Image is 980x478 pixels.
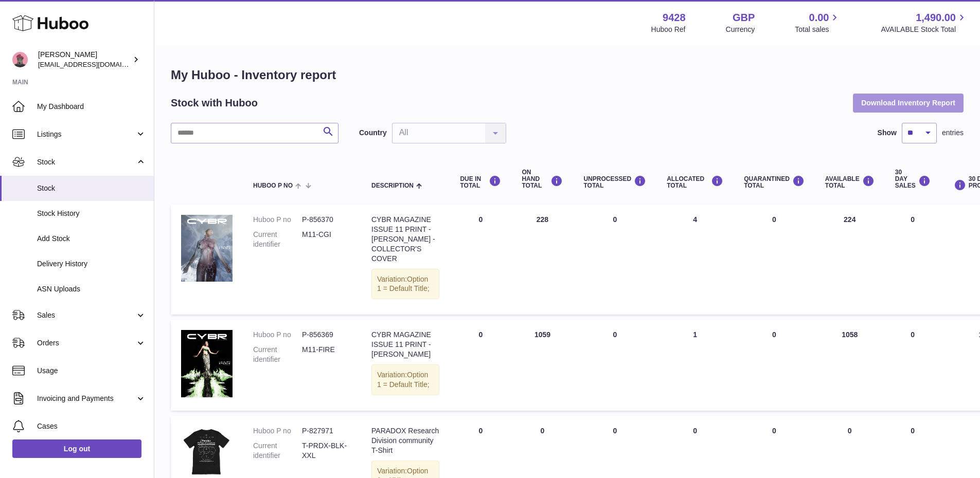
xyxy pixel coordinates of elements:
div: Variation: [371,269,439,300]
span: Option 1 = Default Title; [377,371,430,389]
dt: Huboo P no [253,215,302,225]
span: Orders [37,338,135,348]
span: Stock [37,157,135,167]
img: product image [181,330,233,397]
td: 1059 [511,320,573,410]
td: 0 [573,205,656,315]
span: 0 [772,427,776,435]
dd: P-856369 [302,330,351,340]
div: Currency [726,25,755,34]
span: Usage [37,366,146,376]
span: Invoicing and Payments [37,394,135,403]
div: DUE IN TOTAL [460,175,501,189]
img: product image [181,426,233,477]
label: Country [359,128,387,138]
div: CYBR MAGAZINE ISSUE 11 PRINT - [PERSON_NAME] [371,330,439,359]
td: 1058 [815,320,885,410]
img: internalAdmin-9428@internal.huboo.com [12,52,28,67]
strong: GBP [733,11,755,25]
span: Listings [37,130,135,139]
div: [PERSON_NAME] [38,50,131,69]
h2: Stock with Huboo [171,96,258,110]
div: ALLOCATED Total [667,175,723,189]
div: 30 DAY SALES [895,169,931,190]
span: Stock History [37,209,146,218]
div: ON HAND Total [522,169,563,190]
dt: Current identifier [253,441,302,461]
div: QUARANTINED Total [744,175,805,189]
div: UNPROCESSED Total [583,175,646,189]
a: 1,490.00 AVAILABLE Stock Total [881,11,968,34]
span: Delivery History [37,259,146,269]
span: Total sales [795,25,841,34]
dt: Current identifier [253,230,302,249]
a: 0.00 Total sales [795,11,841,34]
img: product image [181,215,233,282]
td: 4 [656,205,734,315]
dd: P-856370 [302,215,351,225]
div: AVAILABLE Total [825,175,875,189]
span: ASN Uploads [37,284,146,294]
td: 0 [573,320,656,410]
span: Huboo P no [253,182,293,189]
span: Cases [37,421,146,431]
td: 228 [511,205,573,315]
td: 0 [885,205,941,315]
span: Description [371,182,414,189]
span: entries [942,128,964,138]
span: 0.00 [809,11,829,25]
dd: M11-CGI [302,230,351,249]
button: Download Inventory Report [853,94,964,112]
span: Option 1 = Default Title; [377,275,430,293]
span: Stock [37,183,146,193]
dt: Huboo P no [253,330,302,340]
td: 0 [450,320,511,410]
span: AVAILABLE Stock Total [881,25,968,34]
div: Huboo Ref [651,25,686,34]
td: 1 [656,320,734,410]
dd: P-827971 [302,426,351,436]
span: My Dashboard [37,102,146,112]
span: Add Stock [37,234,146,244]
td: 0 [450,205,511,315]
span: 0 [772,215,776,224]
strong: 9428 [663,11,686,25]
div: Variation: [371,364,439,395]
dd: M11-FIRE [302,345,351,364]
span: [EMAIL_ADDRESS][DOMAIN_NAME] [38,60,151,68]
label: Show [878,128,897,138]
td: 224 [815,205,885,315]
div: PARADOX Research Division community T-Shirt [371,426,439,455]
a: Log out [12,439,141,458]
div: CYBR MAGAZINE ISSUE 11 PRINT - [PERSON_NAME] - COLLECTOR'S COVER [371,215,439,263]
span: Sales [37,310,135,320]
span: 1,490.00 [916,11,956,25]
h1: My Huboo - Inventory report [171,67,964,83]
dt: Huboo P no [253,426,302,436]
td: 0 [885,320,941,410]
span: 0 [772,330,776,339]
dd: T-PRDX-BLK-XXL [302,441,351,461]
dt: Current identifier [253,345,302,364]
